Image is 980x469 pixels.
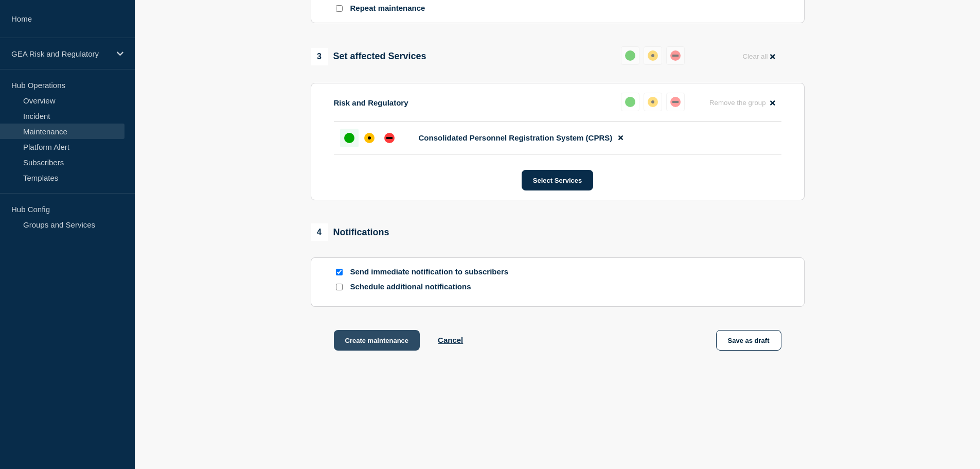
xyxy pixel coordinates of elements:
p: Send immediate notification to subscribers [350,267,515,277]
button: affected [644,46,662,65]
button: affected [644,93,662,111]
p: Repeat maintenance [350,4,425,13]
button: Create maintenance [334,330,420,351]
div: Set affected Services [311,48,426,65]
button: up [621,93,639,111]
p: Schedule additional notifications [350,282,515,292]
button: Clear all [736,46,781,66]
button: down [666,46,685,65]
span: 3 [311,48,328,65]
button: down [666,93,685,111]
div: down [670,97,681,107]
button: Remove the group [703,93,781,113]
button: up [621,46,639,65]
div: up [625,50,635,61]
button: Save as draft [716,330,781,351]
input: Schedule additional notifications [336,284,343,290]
input: Repeat maintenance [336,5,343,12]
div: Notifications [311,223,389,241]
div: affected [648,97,658,107]
button: Cancel [438,336,463,344]
div: affected [648,50,658,61]
button: Select Services [522,170,593,190]
span: 4 [311,223,328,241]
div: down [384,133,395,143]
p: Risk and Regulatory [334,98,408,107]
input: Send immediate notification to subscribers [336,269,343,275]
div: up [344,133,354,143]
p: GEA Risk and Regulatory [11,49,110,58]
span: Consolidated Personnel Registration System (CPRS) [419,133,613,142]
div: down [670,50,681,61]
div: affected [364,133,375,143]
span: Remove the group [709,99,766,107]
div: up [625,97,635,107]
